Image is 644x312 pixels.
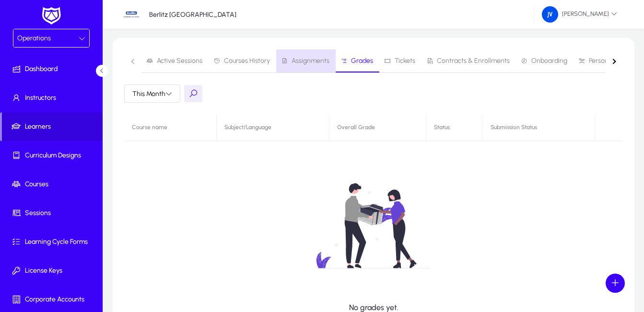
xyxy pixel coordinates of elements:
[2,295,105,304] span: Corporate Accounts
[2,256,105,285] a: License Keys
[2,93,105,103] span: Instructors
[395,58,415,64] span: Tickets
[122,5,141,24] img: 34.jpg
[2,199,105,228] a: Sessions
[2,141,105,170] a: Curriculum Designs
[224,58,270,64] span: Courses History
[542,6,558,23] img: 162.png
[2,151,105,160] span: Curriculum Designs
[351,58,373,64] span: Grades
[268,156,480,296] img: no-data.svg
[132,90,172,98] span: This Month
[2,84,105,112] a: Instructors
[149,11,236,19] p: Berlitz [GEOGRAPHIC_DATA]
[124,84,180,103] button: This Month
[2,228,105,256] a: Learning Cycle Forms
[349,303,398,312] p: No grades yet.
[157,58,202,64] span: Active Sessions
[2,237,105,247] span: Learning Cycle Forms
[2,170,105,199] a: Courses
[437,58,510,64] span: Contracts & Enrollments
[2,64,105,74] span: Dashboard
[531,58,567,64] span: Onboarding
[2,208,105,218] span: Sessions
[2,180,105,189] span: Courses
[2,122,103,132] span: Learners
[2,55,105,84] a: Dashboard
[292,58,329,64] span: Assignments
[2,266,105,276] span: License Keys
[17,34,51,42] span: Operations
[39,6,63,26] img: white-logo.png
[542,6,617,23] span: [PERSON_NAME]
[534,6,625,23] button: [PERSON_NAME]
